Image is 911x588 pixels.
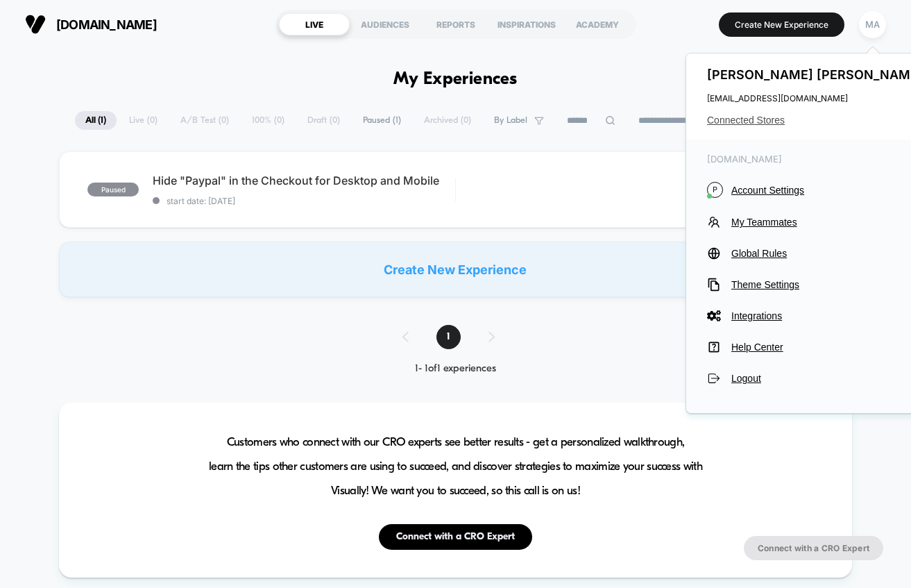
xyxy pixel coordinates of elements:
span: All ( 1 ) [75,111,117,130]
span: Hide "Paypal" in the Checkout for Desktop and Mobile [153,174,454,187]
span: Paused ( 1 ) [352,111,411,130]
button: Connect with a CRO Expert [379,524,532,550]
img: Visually logo [25,14,46,35]
div: MA [859,11,886,38]
span: 1 [436,325,461,349]
button: Create New Experience [719,12,844,37]
span: paused [87,183,139,196]
div: ACADEMY [562,13,633,35]
span: By Label [494,115,527,126]
span: Customers who connect with our CRO experts see better results - get a personalized walkthrough, l... [209,430,702,503]
div: Create New Experience [59,242,851,297]
div: REPORTS [420,13,491,35]
div: AUDIENCES [350,13,420,35]
div: INSPIRATIONS [491,13,562,35]
h1: My Experiences [393,69,518,90]
div: LIVE [279,13,350,35]
button: Connect with a CRO Expert [744,536,883,560]
span: [DOMAIN_NAME] [56,17,157,32]
div: 1 - 1 of 1 experiences [389,363,522,375]
button: [DOMAIN_NAME] [21,13,161,35]
button: MA [855,10,890,39]
i: P [707,182,723,198]
span: start date: [DATE] [153,196,454,206]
